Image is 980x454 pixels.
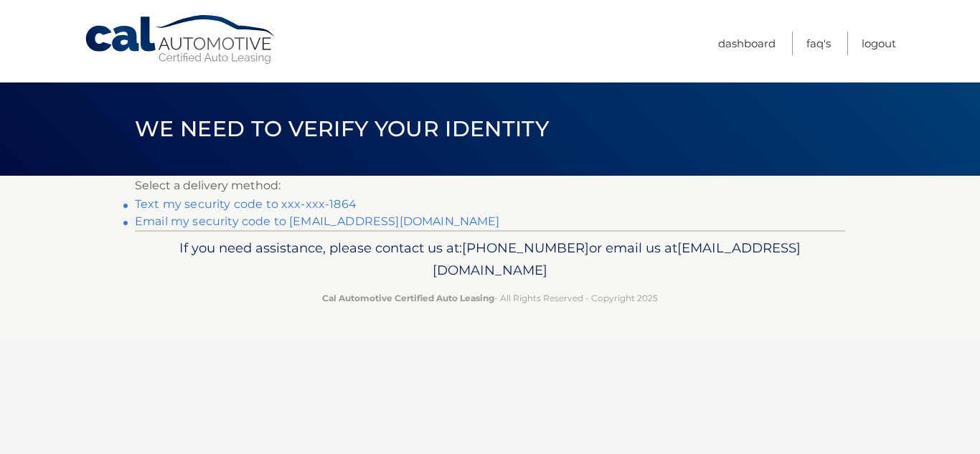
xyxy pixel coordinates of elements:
a: Logout [862,32,896,55]
a: Dashboard [718,32,776,55]
span: We need to verify your identity [135,115,549,142]
p: - All Rights Reserved - Copyright 2025 [144,290,836,306]
a: Text my security code to xxx-xxx-1864 [135,197,357,211]
a: Email my security code to [EMAIL_ADDRESS][DOMAIN_NAME] [135,214,500,228]
a: Cal Automotive [84,14,278,65]
strong: Cal Automotive Certified Auto Leasing [322,293,494,303]
p: Select a delivery method: [135,176,845,196]
span: [PHONE_NUMBER] [462,240,589,256]
p: If you need assistance, please contact us at: or email us at [144,237,836,283]
a: FAQ's [806,32,831,55]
